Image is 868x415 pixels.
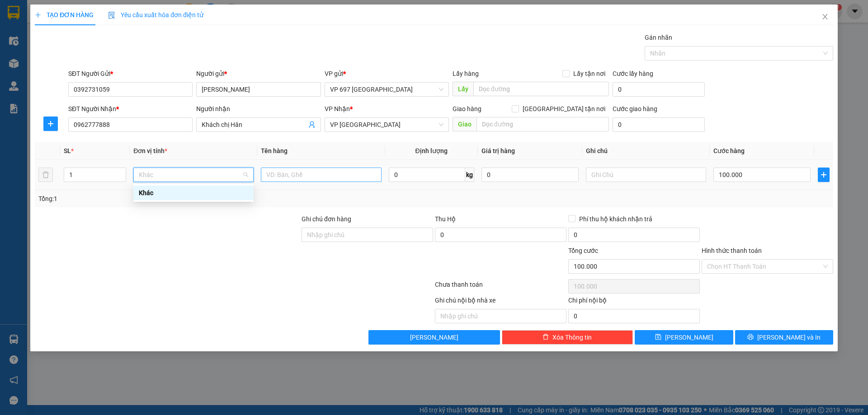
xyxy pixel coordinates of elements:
[43,117,58,131] button: plus
[453,117,476,131] span: Giao
[415,147,448,154] span: Định lượng
[368,330,500,345] button: [PERSON_NAME]
[481,147,515,154] span: Giá trị hàng
[481,168,579,182] input: 0
[68,69,193,79] div: SĐT Người Gửi
[325,69,449,79] div: VP gửi
[330,118,443,131] span: VP Ninh Bình
[196,104,321,114] div: Người nhận
[108,11,203,19] span: Yêu cầu xuất hóa đơn điện tử
[812,5,838,30] button: Close
[108,12,115,19] img: icon
[302,228,433,242] input: Ghi chú đơn hàng
[757,332,821,342] span: [PERSON_NAME] và In
[552,332,592,342] span: Xóa Thông tin
[35,12,41,18] span: plus
[586,168,706,182] input: Ghi Chú
[735,330,833,345] button: printer[PERSON_NAME] và In
[44,120,57,127] span: plus
[519,104,609,114] span: [GEOGRAPHIC_DATA] tận nơi
[655,334,661,341] span: save
[665,332,713,342] span: [PERSON_NAME]
[453,70,479,77] span: Lấy hàng
[818,171,829,178] span: plus
[261,147,288,154] span: Tên hàng
[818,168,830,182] button: plus
[542,334,549,341] span: delete
[476,117,609,131] input: Dọc đường
[465,168,474,182] span: kg
[308,121,316,128] span: user-add
[747,334,754,341] span: printer
[613,117,705,132] input: Cước giao hàng
[645,34,672,41] label: Gán nhãn
[613,70,653,77] label: Cước lấy hàng
[576,214,656,224] span: Phí thu hộ khách nhận trả
[35,11,94,19] span: TẠO ĐƠN HÀNG
[613,82,705,97] input: Cước lấy hàng
[613,105,657,112] label: Cước giao hàng
[453,82,473,96] span: Lấy
[302,215,351,223] label: Ghi chú đơn hàng
[635,330,733,345] button: save[PERSON_NAME]
[453,105,481,112] span: Giao hàng
[568,247,598,254] span: Tổng cước
[582,142,710,160] th: Ghi chú
[330,83,443,96] span: VP 697 Điện Biên Phủ
[38,168,53,182] button: delete
[568,295,700,309] div: Chi phí nội bộ
[821,13,829,20] span: close
[702,247,762,254] label: Hình thức thanh toán
[261,168,381,182] input: VD: Bàn, Ghế
[435,295,566,309] div: Ghi chú nội bộ nhà xe
[410,332,458,342] span: [PERSON_NAME]
[139,188,248,198] div: Khác
[713,147,745,154] span: Cước hàng
[38,194,335,204] div: Tổng: 1
[133,147,167,154] span: Đơn vị tính
[434,280,567,295] div: Chưa thanh toán
[502,330,633,345] button: deleteXóa Thông tin
[570,69,609,79] span: Lấy tận nơi
[68,104,193,114] div: SĐT Người Nhận
[325,105,350,112] span: VP Nhận
[133,186,254,200] div: Khác
[196,69,321,79] div: Người gửi
[64,147,71,154] span: SL
[435,215,456,223] span: Thu Hộ
[473,82,609,96] input: Dọc đường
[139,168,248,182] span: Khác
[435,309,566,323] input: Nhập ghi chú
